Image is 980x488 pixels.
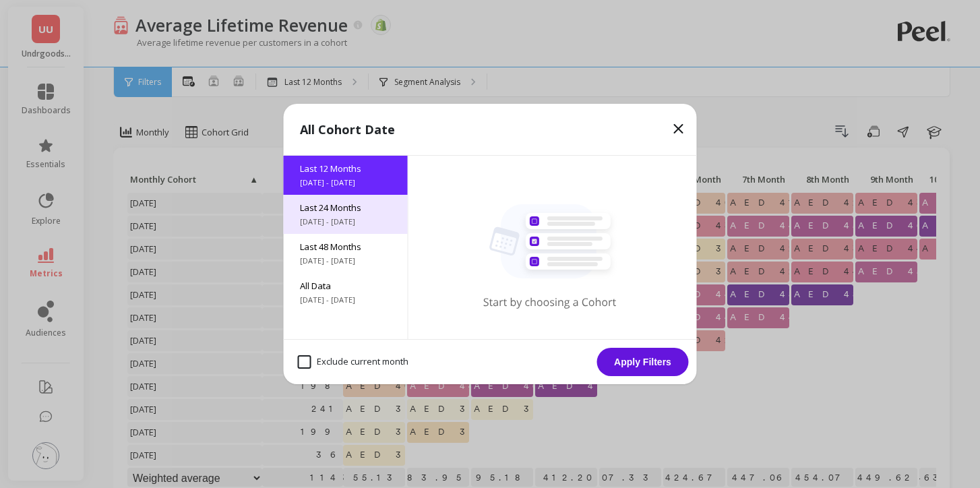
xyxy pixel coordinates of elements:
span: [DATE] - [DATE] [300,177,392,188]
span: Last 48 Months [300,241,392,253]
p: All Cohort Date [300,120,395,139]
span: All Data [300,280,392,292]
span: [DATE] - [DATE] [300,295,392,305]
span: [DATE] - [DATE] [300,255,392,266]
button: Apply Filters [597,348,689,376]
span: Exclude current month [298,355,408,369]
span: Last 12 Months [300,162,392,175]
span: Last 24 Months [300,202,392,214]
span: [DATE] - [DATE] [300,216,392,227]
